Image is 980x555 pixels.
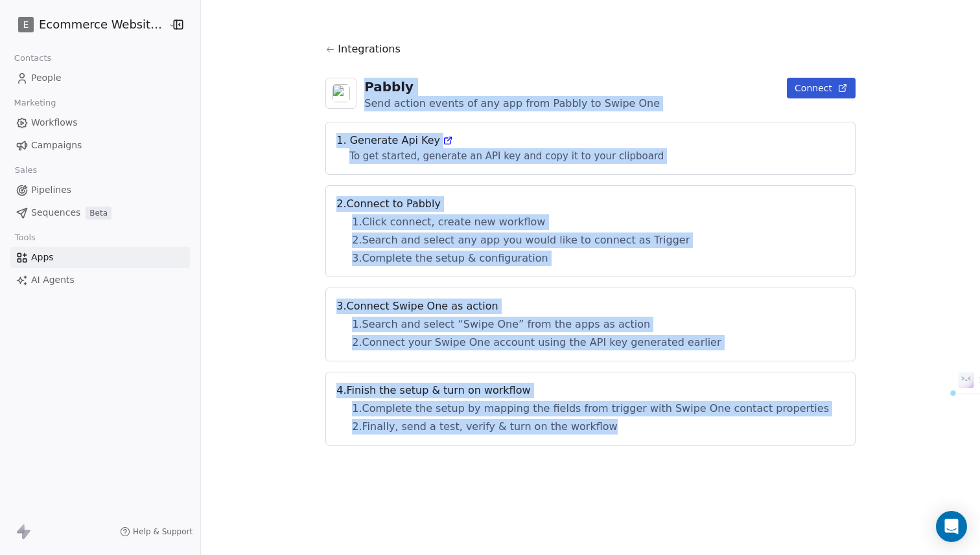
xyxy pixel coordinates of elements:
span: 1 . Click connect, create new workflow [352,214,829,230]
span: Integrations [338,41,401,57]
span: Workflows [31,116,78,130]
span: Campaigns [31,139,82,152]
img: pabbly.svg [332,84,350,102]
a: Campaigns [10,135,190,156]
span: E [23,18,29,31]
span: Ecommerce Website Builder [39,16,165,33]
span: Marketing [8,93,62,113]
span: To get started, generate an API key and copy it to your clipboard [336,150,677,162]
a: AI Agents [10,269,190,291]
a: Connect [787,78,856,111]
span: 3 . Connect Swipe One as action [336,299,845,314]
span: 2 . Search and select any app you would like to connect as Trigger [352,232,829,248]
span: People [31,71,62,85]
a: Workflows [10,112,190,133]
span: AI Agents [31,273,75,287]
span: Apps [31,251,54,264]
span: 2 . Finally, send a test, verify & turn on the workflow [352,419,829,435]
span: Help & Support [133,527,192,537]
div: Pabbly [364,78,660,96]
a: Help & Support [120,527,192,537]
span: 4 . Finish the setup & turn on workflow [336,383,845,398]
a: SequencesBeta [10,202,190,223]
button: EEcommerce Website Builder [16,14,159,36]
a: Pipelines [10,179,190,201]
span: 1. Generate Api Key [336,133,845,148]
span: 2 . Connect your Swipe One account using the API key generated earlier [352,335,829,350]
div: Open Intercom Messenger [936,511,967,542]
span: Tools [9,228,41,247]
span: Beta [86,207,111,220]
span: Pipelines [31,183,71,197]
div: Send action events of any app from Pabbly to Swipe One [364,96,660,111]
span: 1 . Complete the setup by mapping the fields from trigger with Swipe One contact properties [352,401,829,416]
button: Connect [787,78,856,98]
span: Contacts [8,49,57,68]
a: People [10,67,190,89]
span: 3 . Complete the setup & configuration [352,251,829,266]
span: Sequences [31,206,80,220]
span: 1 . Search and select “Swipe One” from the apps as action [352,317,829,332]
a: Apps [10,247,190,268]
span: Sales [9,161,43,180]
span: 2 . Connect to Pabbly [336,196,845,212]
a: Integrations [325,41,856,67]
